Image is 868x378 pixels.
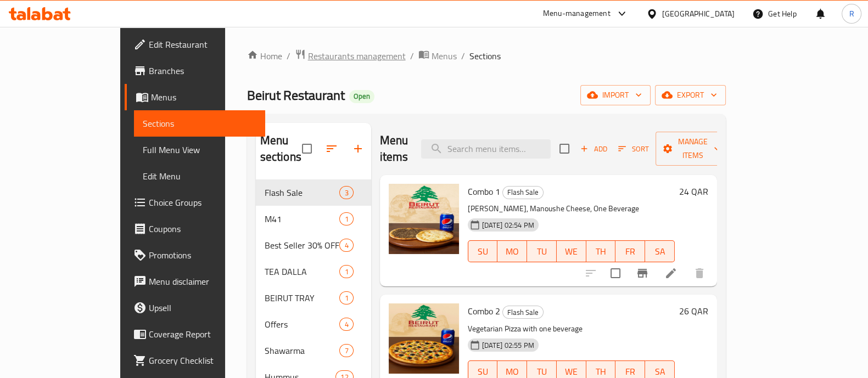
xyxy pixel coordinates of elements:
span: Add item [576,140,611,157]
span: Menus [151,91,256,104]
span: TU [531,244,552,259]
button: FR [615,240,645,262]
button: Add [576,140,611,157]
span: Edit Menu [143,170,256,183]
img: Combo 1 [389,184,459,254]
div: Menu-management [543,7,611,20]
span: Select section [553,137,576,160]
button: SU [468,240,498,262]
button: SA [645,240,675,262]
div: Open [349,90,374,103]
span: Coverage Report [149,328,256,341]
span: Offers [265,318,340,331]
a: Coupons [125,216,265,242]
span: Choice Groups [149,196,256,209]
span: Flash Sale [503,306,543,319]
span: Select to update [604,262,627,285]
span: Combo 2 [468,303,500,319]
span: BEIRUT TRAY [265,291,340,304]
a: Coverage Report [125,321,265,347]
span: Best Seller 30% OFF [265,239,340,252]
h2: Menu items [380,132,408,165]
span: Promotions [149,249,256,262]
a: Choice Groups [125,189,265,216]
a: Branches [125,58,265,84]
img: Combo 2 [389,303,459,374]
span: Upsell [149,301,256,314]
a: Menus [418,49,457,63]
span: 4 [340,319,352,330]
span: Menus [432,49,457,63]
span: Sections [469,49,501,63]
span: Menu disclaimer [149,275,256,288]
button: import [580,85,651,105]
span: 1 [340,214,352,224]
span: R [849,8,854,20]
span: export [664,88,717,102]
span: 3 [340,188,352,198]
button: TU [527,240,557,262]
a: Promotions [125,242,265,268]
span: Add [579,143,608,155]
a: Edit Restaurant [125,31,265,58]
div: TEA DALLA1 [256,258,371,285]
span: Branches [149,64,256,77]
div: M41 [265,212,340,225]
span: Sections [143,117,256,130]
div: Flash Sale [502,186,544,199]
div: items [339,318,353,331]
button: Branch-specific-item [629,260,656,286]
span: 4 [340,240,352,251]
span: Sort items [611,140,656,157]
span: Edit Restaurant [149,38,256,51]
a: Full Menu View [134,137,265,163]
a: Restaurants management [295,49,406,63]
div: Flash Sale [502,306,544,319]
a: Menu disclaimer [125,268,265,295]
span: FR [620,244,641,259]
div: items [339,344,353,357]
p: [PERSON_NAME], Manoushe Cheese, One Beverage [468,202,675,216]
div: items [339,239,353,252]
span: Coupons [149,222,256,235]
h2: Menu sections [260,132,302,165]
button: export [655,85,726,105]
span: Combo 1 [468,183,500,200]
button: Manage items [656,132,729,166]
p: Vegetarian Pizza with one beverage [468,322,675,336]
span: Select all sections [295,137,318,160]
a: Menus [125,84,265,110]
span: Flash Sale [503,186,543,199]
a: Upsell [125,295,265,321]
span: WE [561,244,582,259]
div: BEIRUT TRAY1 [256,285,371,311]
span: Full Menu View [143,143,256,156]
div: Flash Sale3 [256,179,371,206]
span: Shawarma [265,344,340,357]
span: 7 [340,346,352,356]
span: SU [473,244,494,259]
div: Best Seller 30% OFF4 [256,232,371,258]
span: Flash Sale [265,186,340,199]
button: Sort [615,140,651,157]
div: Offers4 [256,311,371,337]
span: Restaurants management [308,49,406,63]
span: Sort [618,143,648,155]
span: Grocery Checklist [149,354,256,367]
div: [GEOGRAPHIC_DATA] [662,8,735,20]
a: Grocery Checklist [125,347,265,374]
li: / [287,49,290,63]
span: TEA DALLA [265,265,340,278]
span: [DATE] 02:55 PM [478,340,539,351]
span: MO [502,244,523,259]
span: 1 [340,267,352,277]
a: Edit Menu [134,163,265,189]
span: [DATE] 02:54 PM [478,220,539,230]
h6: 24 QAR [679,184,708,199]
a: Sections [134,110,265,137]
